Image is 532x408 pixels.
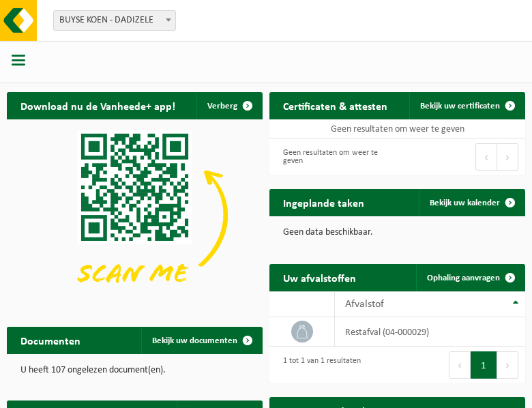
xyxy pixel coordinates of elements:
[276,142,391,172] div: Geen resultaten om weer te geven
[497,351,518,379] button: Next
[196,92,261,119] button: Verberg
[269,92,401,119] h2: Certificaten & attesten
[141,327,261,354] a: Bekijk uw documenten
[345,299,384,310] span: Afvalstof
[420,102,500,111] span: Bekijk uw certificaten
[269,264,370,291] h2: Uw afvalstoffen
[276,350,361,380] div: 1 tot 1 van 1 resultaten
[335,317,525,347] td: restafval (04-000029)
[471,351,497,379] button: 1
[269,189,378,216] h2: Ingeplande taken
[53,10,176,31] span: BUYSE KOEN - DADIZELE
[449,351,471,379] button: Previous
[7,327,94,353] h2: Documenten
[7,119,263,311] img: Download de VHEPlus App
[54,11,175,30] span: BUYSE KOEN - DADIZELE
[152,336,237,345] span: Bekijk uw documenten
[283,228,512,237] p: Geen data beschikbaar.
[409,92,524,119] a: Bekijk uw certificaten
[269,119,525,139] td: Geen resultaten om weer te geven
[20,366,249,375] p: U heeft 107 ongelezen document(en).
[207,102,237,111] span: Verberg
[7,92,189,119] h2: Download nu de Vanheede+ app!
[475,143,497,171] button: Previous
[416,264,524,291] a: Ophaling aanvragen
[497,143,518,171] button: Next
[430,199,500,207] span: Bekijk uw kalender
[419,189,524,216] a: Bekijk uw kalender
[427,274,500,282] span: Ophaling aanvragen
